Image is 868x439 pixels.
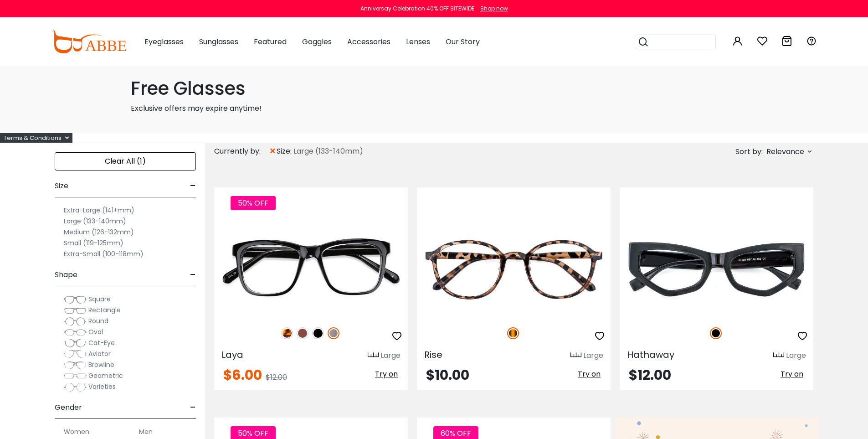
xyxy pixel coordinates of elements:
img: Rectangle.png [64,306,87,315]
span: Round [88,316,108,325]
span: Geometric [88,371,123,380]
span: Aviator [88,349,111,358]
a: Shop now [476,5,508,12]
img: Varieties.png [64,382,87,392]
span: Goggles [302,36,332,47]
h1: Free Glasses [131,77,738,99]
img: Leopard [281,327,293,339]
label: Women [64,426,89,437]
span: - [190,264,196,286]
img: size ruler [570,352,581,359]
img: Browline.png [64,361,87,370]
img: Geometric.png [64,372,87,381]
img: abbeglasses.com [51,31,126,53]
img: Square.png [64,295,87,304]
label: Men [139,426,153,437]
span: $10.00 [426,365,469,385]
span: Sort by: [735,146,763,157]
span: Accessories [347,36,390,47]
div: Large [583,350,603,361]
span: Cat-Eye [88,338,115,347]
span: Sunglasses [199,36,238,47]
img: size ruler [773,352,784,359]
img: Black [312,327,324,339]
span: × [269,143,277,160]
span: Laya [221,348,243,361]
span: Hathaway [627,348,674,361]
label: Large (133-140mm) [64,216,126,227]
span: - [190,397,196,418]
img: Tortoise [507,327,519,339]
img: Gun [328,327,339,339]
img: Black [710,327,722,339]
p: Exclusive offers may expire anytime! [131,103,738,114]
span: Featured [254,36,287,47]
span: Rise [424,348,442,361]
label: Extra-Large (141+mm) [64,205,134,216]
div: Clear All (1) [55,152,196,170]
div: Large [786,350,806,361]
span: Try on [578,369,601,379]
span: Try on [781,369,803,379]
div: Large [380,350,401,361]
span: size: [277,146,293,157]
span: $12.00 [629,365,671,385]
div: Anniversay Celebration 40% OFF SITEWIDE [360,5,474,13]
span: 50% OFF [231,196,276,210]
img: Brown [297,327,308,339]
span: Relevance [766,144,804,160]
img: Oval.png [64,328,87,337]
span: Rectangle [88,305,121,315]
button: Try on [372,368,401,380]
label: Medium (126-132mm) [64,227,134,238]
span: Shape [55,264,77,286]
span: Oval [88,327,103,336]
span: $12.00 [266,372,287,382]
span: Our Story [446,36,480,47]
img: Gun Laya - Plastic ,Universal Bridge Fit [214,220,408,317]
img: Black Hathaway - Acetate ,Universal Bridge Fit [620,220,813,317]
label: Small (119-125mm) [64,238,123,248]
span: Try on [375,369,398,379]
span: Size [55,175,68,197]
button: Try on [575,368,603,380]
span: Lenses [406,36,430,47]
div: Shop now [480,5,508,13]
span: $6.00 [223,365,262,385]
div: Currently by: [214,143,269,160]
span: Large (133-140mm) [293,146,363,157]
img: Aviator.png [64,350,87,359]
label: Extra-Small (100-118mm) [64,248,144,259]
span: Eyeglasses [144,36,184,47]
span: Square [88,294,111,304]
img: Cat-Eye.png [64,339,87,348]
img: size ruler [368,352,379,359]
img: Round.png [64,317,87,326]
span: - [190,175,196,197]
img: Tortoise Rise - Plastic ,Adjust Nose Pads [417,220,611,317]
span: Browline [88,360,114,369]
span: Varieties [88,382,116,391]
span: Gender [55,397,82,418]
button: Try on [778,368,806,380]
